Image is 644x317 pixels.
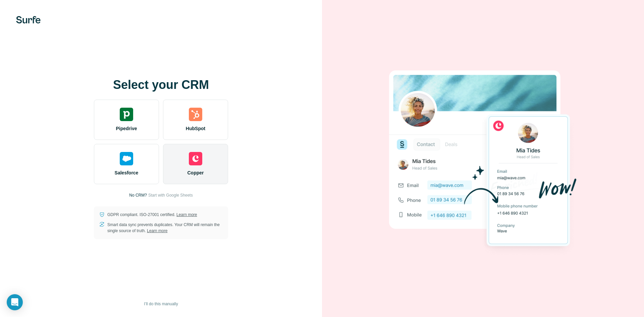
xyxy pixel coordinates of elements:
span: Salesforce [115,169,139,176]
span: I’ll do this manually [144,301,178,307]
span: HubSpot [186,125,205,132]
p: GDPR compliant. ISO-27001 certified. [107,212,197,218]
h1: Select your CRM [94,78,228,92]
img: Surfe's logo [16,16,41,23]
span: Pipedrive [116,125,137,132]
img: hubspot's logo [189,108,202,121]
img: copper's logo [189,152,202,165]
div: Open Intercom Messenger [7,294,23,310]
span: Copper [187,169,204,176]
img: salesforce's logo [120,152,133,165]
button: I’ll do this manually [139,299,182,309]
p: Smart data sync prevents duplicates. Your CRM will remain the single source of truth. [107,222,223,234]
img: pipedrive's logo [120,108,133,121]
button: Start with Google Sheets [148,192,193,198]
p: No CRM? [129,192,147,198]
a: Learn more [176,212,197,217]
a: Learn more [147,228,167,233]
img: COPPER image [389,59,577,258]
